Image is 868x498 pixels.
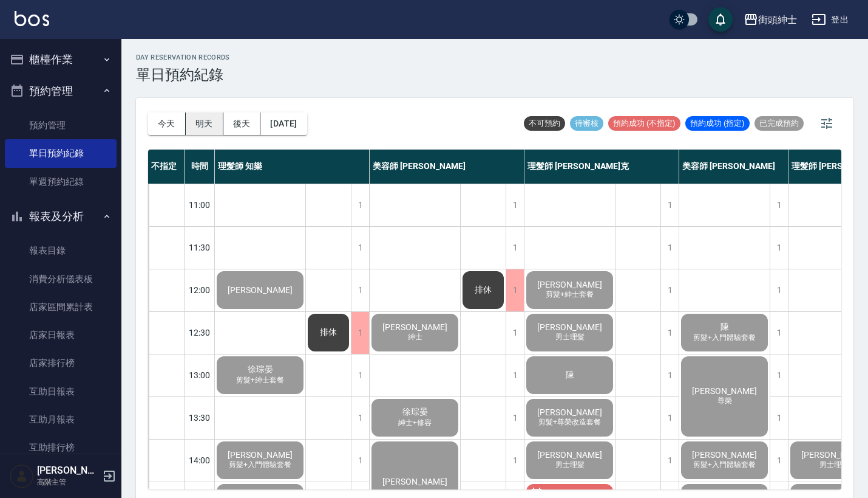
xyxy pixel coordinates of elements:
div: 1 [506,269,524,311]
span: 剪髮+入門體驗套餐 [691,333,758,343]
button: 後天 [223,112,261,135]
a: 店家日報表 [5,321,117,349]
span: 排休 [317,327,339,338]
div: 14:00 [185,439,215,482]
div: 1 [351,269,369,311]
span: [PERSON_NAME] [380,477,450,486]
a: 店家區間累計表 [5,293,117,321]
a: 互助月報表 [5,406,117,434]
a: 店家排行榜 [5,349,117,377]
div: 1 [506,227,524,269]
span: 徐琮晏 [400,407,430,418]
button: 櫃檯作業 [5,44,117,75]
button: 登出 [807,9,853,31]
span: 陳 [563,370,577,381]
span: 陳 [718,322,731,333]
span: 男士理髮 [817,460,851,470]
div: 1 [506,184,524,226]
div: 12:00 [185,269,215,311]
button: 今天 [148,112,186,135]
div: 13:30 [185,396,215,439]
div: 1 [351,397,369,439]
div: 1 [351,354,369,396]
span: 預約成功 (不指定) [608,118,680,129]
span: 剪髮+入門體驗套餐 [691,460,758,470]
div: 12:30 [185,311,215,354]
button: [DATE] [260,112,307,135]
div: 1 [770,354,788,396]
a: 單日預約紀錄 [5,139,117,167]
span: [PERSON_NAME] [690,450,759,460]
div: 1 [506,397,524,439]
div: 1 [506,312,524,354]
div: 1 [660,184,679,226]
div: 11:30 [185,226,215,269]
img: Logo [15,11,49,26]
div: 時間 [185,150,215,184]
span: 待審核 [570,118,603,129]
h5: [PERSON_NAME] [37,465,99,477]
span: 尊榮 [715,396,734,406]
div: 1 [770,227,788,269]
a: 消費分析儀表板 [5,265,117,293]
a: 報表目錄 [5,237,117,265]
div: 理髮師 [PERSON_NAME]克 [524,150,679,184]
span: 徐琮晏 [245,364,276,375]
span: [PERSON_NAME] [535,322,605,332]
div: 1 [770,184,788,226]
div: 13:00 [185,354,215,396]
p: 高階主管 [37,477,99,488]
div: 1 [351,184,369,226]
div: 1 [351,312,369,354]
h2: day Reservation records [136,54,230,61]
span: [PERSON_NAME] [225,450,295,460]
button: 街頭紳士 [739,7,802,32]
div: 1 [506,440,524,482]
div: 1 [660,397,679,439]
span: [PERSON_NAME] [535,280,605,289]
a: 互助日報表 [5,378,117,406]
div: 1 [660,354,679,396]
span: [PERSON_NAME] [535,450,605,460]
span: 剪髮+尊榮改造套餐 [536,417,603,427]
div: 1 [770,269,788,311]
div: 1 [770,440,788,482]
div: 美容師 [PERSON_NAME] [370,150,524,184]
a: 互助排行榜 [5,434,117,462]
div: 1 [660,440,679,482]
span: 排休 [472,285,494,296]
span: 男士理髮 [553,460,587,470]
div: 1 [506,354,524,396]
span: 紳士+修容 [396,418,434,428]
div: 1 [351,440,369,482]
span: 預約成功 (指定) [685,118,750,129]
img: Person [10,464,34,488]
span: 剪髮+紳士套餐 [543,289,596,300]
div: 1 [660,312,679,354]
button: 報表及分析 [5,201,117,232]
h3: 單日預約紀錄 [136,66,230,83]
span: 紳士 [405,332,425,342]
span: 男士理髮 [553,332,587,342]
button: save [708,7,733,32]
div: 1 [660,227,679,269]
div: 街頭紳士 [758,12,797,27]
div: 11:00 [185,184,215,226]
span: [PERSON_NAME] [225,285,295,295]
a: 預約管理 [5,111,117,139]
div: 1 [351,227,369,269]
div: 美容師 [PERSON_NAME] [679,150,788,184]
span: 已完成預約 [754,118,804,129]
span: 剪髮+紳士套餐 [234,375,287,386]
div: 1 [770,312,788,354]
span: [PERSON_NAME] [690,386,759,396]
span: [PERSON_NAME] [535,407,605,417]
div: 1 [770,397,788,439]
div: 理髮師 知樂 [215,150,370,184]
div: 1 [660,269,679,311]
span: 剪髮+入門體驗套餐 [226,460,294,470]
button: 明天 [186,112,223,135]
span: 不可預約 [524,118,565,129]
button: 預約管理 [5,75,117,107]
span: [PERSON_NAME] [380,322,450,332]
